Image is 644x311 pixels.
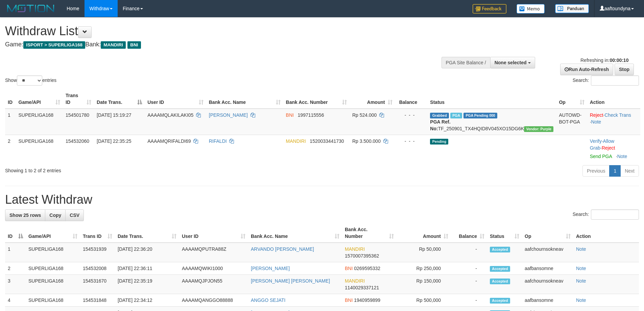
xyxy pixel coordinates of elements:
[298,112,324,118] span: Copy 1997115556 to clipboard
[352,138,381,144] span: Rp 3.500.000
[26,223,80,243] th: Game/API: activate to sort column ascending
[427,89,556,109] th: Status
[430,119,450,131] b: PGA Ref. No:
[45,209,66,221] a: Copy
[573,75,639,86] label: Search:
[94,89,145,109] th: Date Trans.: activate to sort column descending
[127,41,141,49] span: BNI
[251,246,314,252] a: ARVANDO [PERSON_NAME]
[16,135,63,162] td: SUPERLIGA168
[5,243,26,262] td: 1
[5,275,26,294] td: 3
[354,297,380,303] span: Copy 1940959899 to clipboard
[522,275,573,294] td: aafchournsokneav
[147,112,193,118] span: AAAAMQLAKILAKI05
[573,223,639,243] th: Action
[522,243,573,262] td: aafchournsokneav
[587,135,640,162] td: · ·
[591,119,601,125] a: Note
[395,89,428,109] th: Balance
[556,89,587,109] th: Op: activate to sort column ascending
[430,113,449,118] span: Grabbed
[451,294,487,307] td: -
[604,112,631,118] a: Check Trans
[609,165,621,177] a: 1
[26,262,80,275] td: SUPERLIGA168
[576,297,586,303] a: Note
[179,262,248,275] td: AAAAMQWIKI1000
[115,275,179,294] td: [DATE] 22:35:19
[610,58,628,63] strong: 00:00:10
[206,89,283,109] th: Bank Acc. Name: activate to sort column ascending
[451,275,487,294] td: -
[591,75,639,86] input: Search:
[80,223,115,243] th: Trans ID: activate to sort column ascending
[522,223,573,243] th: Op: activate to sort column ascending
[427,109,556,135] td: TF_250901_TX4HQID8V045XO15DG6K
[49,213,61,218] span: Copy
[555,4,589,13] img: panduan.png
[179,275,248,294] td: AAAAMQJPJON55
[591,209,639,220] input: Search:
[442,57,490,68] div: PGA Site Balance /
[522,262,573,275] td: aafbansomne
[97,138,131,144] span: [DATE] 22:35:25
[5,262,26,275] td: 2
[5,24,423,38] h1: Withdraw List
[463,113,497,118] span: PGA Pending
[576,246,586,252] a: Note
[397,275,451,294] td: Rp 150,000
[617,154,627,159] a: Note
[248,223,342,243] th: Bank Acc. Name: activate to sort column ascending
[5,223,26,243] th: ID: activate to sort column descending
[179,223,248,243] th: User ID: activate to sort column ascending
[345,297,353,303] span: BNI
[398,138,425,145] div: - - -
[490,279,510,284] span: Accepted
[209,138,227,144] a: RIFALDI
[26,275,80,294] td: SUPERLIGA168
[17,75,42,86] select: Showentries
[5,89,16,109] th: ID
[587,109,640,135] td: · ·
[430,139,448,145] span: Pending
[487,223,522,243] th: Status: activate to sort column ascending
[310,138,344,144] span: Copy 1520033441730 to clipboard
[590,138,602,144] a: Verify
[397,262,451,275] td: Rp 250,000
[9,213,41,218] span: Show 25 rows
[560,64,613,75] a: Run Auto-Refresh
[573,209,639,220] label: Search:
[587,89,640,109] th: Action
[5,209,45,221] a: Show 25 rows
[345,278,365,284] span: MANDIRI
[115,243,179,262] td: [DATE] 22:36:20
[495,60,527,65] span: None selected
[397,223,451,243] th: Amount: activate to sort column ascending
[251,297,285,303] a: ANGGO SEJATI
[451,223,487,243] th: Balance: activate to sort column ascending
[63,89,94,109] th: Trans ID: activate to sort column ascending
[115,262,179,275] td: [DATE] 22:36:11
[590,138,614,151] a: Allow Grab
[397,294,451,307] td: Rp 500,000
[451,262,487,275] td: -
[397,243,451,262] td: Rp 50,000
[576,266,586,271] a: Note
[490,57,535,68] button: None selected
[283,89,350,109] th: Bank Acc. Number: activate to sort column ascending
[615,64,634,75] a: Stop
[5,294,26,307] td: 4
[590,112,603,118] a: Reject
[342,223,397,243] th: Bank Acc. Number: activate to sort column ascending
[345,266,353,271] span: BNI
[97,112,131,118] span: [DATE] 15:19:27
[66,138,89,144] span: 154532060
[345,285,379,290] span: Copy 1140029337121 to clipboard
[517,4,545,14] img: Button%20Memo.svg
[398,112,425,118] div: - - -
[350,89,395,109] th: Amount: activate to sort column ascending
[286,112,294,118] span: BNI
[602,145,615,151] a: Reject
[80,262,115,275] td: 154532008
